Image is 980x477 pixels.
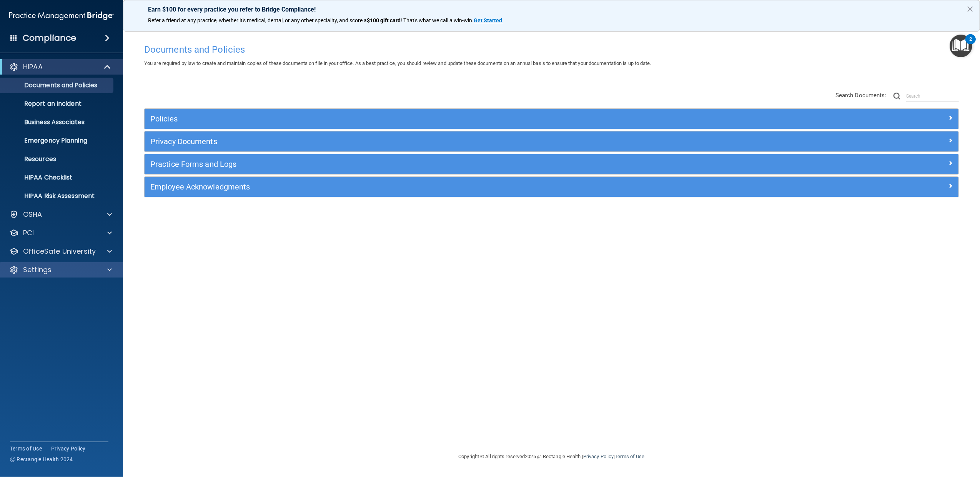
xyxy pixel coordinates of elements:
span: ! That's what we call a win-win. [401,17,474,23]
p: Business Associates [5,118,110,126]
a: Privacy Policy [51,445,86,452]
a: Get Started [474,17,503,23]
a: PCI [9,228,112,238]
button: Close [967,3,974,15]
p: HIPAA [23,62,43,71]
img: ic-search.3b580494.png [893,93,900,100]
p: PCI [23,228,34,238]
h5: Privacy Documents [150,137,749,146]
h4: Documents and Policies [144,45,959,55]
strong: Get Started [474,17,502,23]
p: OSHA [23,210,42,219]
p: Earn $100 for every practice you refer to Bridge Compliance! [148,6,955,13]
h5: Employee Acknowledgments [150,183,749,191]
p: Resources [5,155,110,163]
a: Privacy Documents [150,135,953,148]
a: Terms of Use [10,445,42,452]
p: HIPAA Risk Assessment [5,192,110,200]
p: Report an Incident [5,100,110,108]
span: Search Documents: [835,92,887,99]
span: Ⓒ Rectangle Health 2024 [10,455,73,463]
p: Settings [23,265,52,274]
p: HIPAA Checklist [5,174,110,181]
a: Policies [150,113,953,125]
span: You are required by law to create and maintain copies of these documents on file in your office. ... [144,60,651,66]
input: Search [906,90,959,102]
a: OfficeSafe University [9,247,112,256]
h4: Compliance [23,33,76,43]
span: Refer a friend at any practice, whether it's medical, dental, or any other speciality, and score a [148,17,367,23]
strong: $100 gift card [367,17,401,23]
a: Terms of Use [615,454,644,459]
a: HIPAA [9,62,111,71]
h5: Policies [150,115,749,123]
p: Emergency Planning [5,137,110,145]
a: Employee Acknowledgments [150,181,953,193]
a: Practice Forms and Logs [150,158,953,170]
div: 2 [969,39,972,49]
a: OSHA [9,210,112,219]
a: Privacy Policy [583,454,614,459]
h5: Practice Forms and Logs [150,160,749,168]
img: PMB logo [9,8,114,23]
button: Open Resource Center, 2 new notifications [950,35,972,57]
div: Copyright © All rights reserved 2025 @ Rectangle Health | | [411,444,692,469]
a: Settings [9,265,112,274]
p: Documents and Policies [5,81,110,89]
p: OfficeSafe University [23,247,96,256]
